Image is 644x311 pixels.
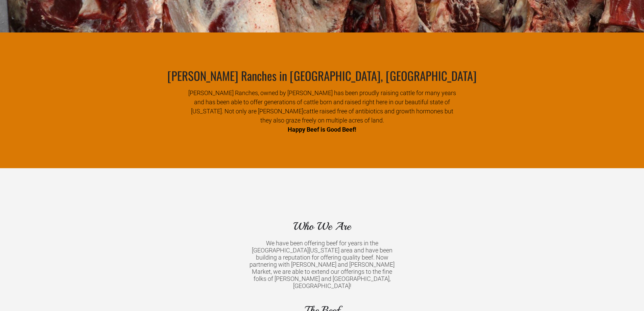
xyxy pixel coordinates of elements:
[293,220,351,233] span: Who We Are
[288,126,356,133] b: Happy Beef is Good Beef!
[260,108,453,124] span: cattle raised free of antibiotics and growth hormones but they also graze freely on multiple acre...
[188,89,456,115] font: [PERSON_NAME] Ranches, owned by [PERSON_NAME] has been proudly raising cattle for many years and ...
[160,67,484,84] div: [PERSON_NAME] Ranches in [GEOGRAPHIC_DATA], [GEOGRAPHIC_DATA]
[247,240,397,289] div: We have been offering beef for years in the [GEOGRAPHIC_DATA][US_STATE] area and have been buildi...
